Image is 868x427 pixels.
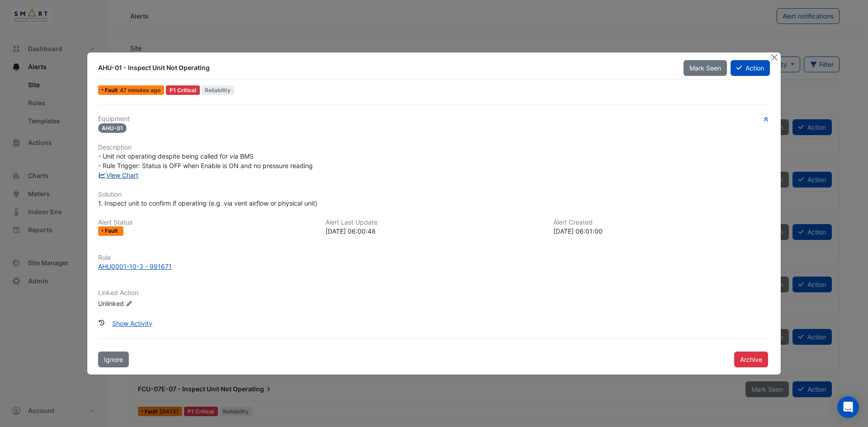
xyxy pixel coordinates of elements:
[684,60,727,76] button: Mark Seen
[98,262,770,271] a: AHU0001-10-3 - 991671
[98,254,770,262] h6: Rule
[166,85,200,95] div: P1 Critical
[98,199,317,207] span: 1. Inspect unit to confirm if operating (e.g. via vent airflow or physical unit)
[734,352,768,367] button: Archive
[553,219,770,226] h6: Alert Created
[325,219,542,226] h6: Alert Last Update
[106,315,158,331] button: Show Activity
[98,152,313,169] span: - Unit not operating despite being called for via BMS - Rule Trigger: Status is OFF when Enable i...
[553,226,770,236] div: [DATE] 06:01:00
[98,298,207,308] div: Unlinked
[98,262,172,271] div: AHU0001-10-3 - 991671
[689,64,721,72] span: Mark Seen
[98,191,770,198] h6: Solution
[769,52,779,62] button: Close
[837,396,859,418] div: Open Intercom Messenger
[325,226,542,236] div: [DATE] 06:00:48
[731,60,770,76] button: Action
[98,123,127,133] span: AHU-01
[98,289,770,297] h6: Linked Action
[98,115,770,123] h6: Equipment
[126,300,132,307] fa-icon: Edit Linked Action
[98,352,129,367] button: Ignore
[105,228,120,234] span: Fault
[98,63,673,72] div: AHU-01 - Inspect Unit Not Operating
[120,87,160,94] span: Tue 26-Aug-2025 13:00 PST
[105,88,120,93] span: Fault
[98,171,138,179] a: View Chart
[98,144,770,151] h6: Description
[202,85,235,95] span: Reliability
[98,219,315,226] h6: Alert Status
[104,356,123,363] span: Ignore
